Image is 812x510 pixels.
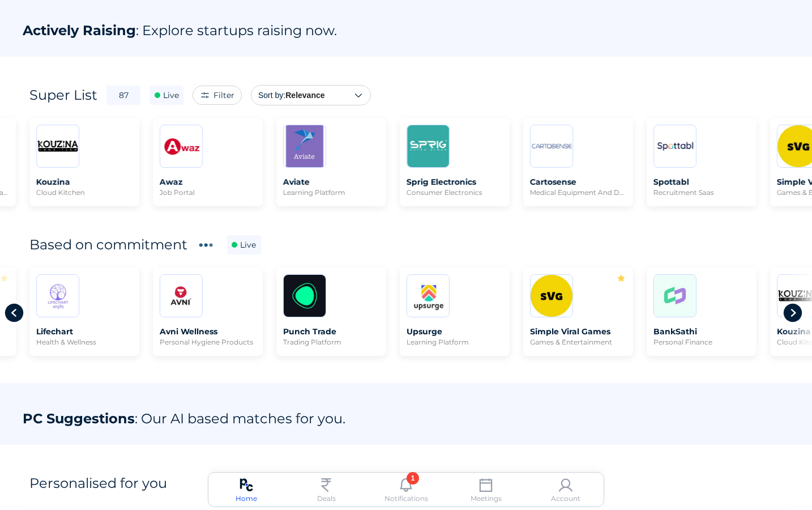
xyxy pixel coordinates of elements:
[240,239,256,250] div: Live
[160,177,256,187] span: Awaz
[213,90,234,100] span: Filter
[29,472,167,495] div: Personalised for you
[559,478,572,492] img: account.svg
[160,326,256,337] span: Avni Wellness
[23,22,337,39] div: Actively Raising
[653,338,750,346] span: personal finance
[407,177,503,187] span: Sprig Electronics
[37,275,79,317] img: 20230921140035501863.png
[196,238,218,252] img: lthree-dots-oader.svg
[258,91,285,100] mat-select-trigger: Sort by:
[654,125,696,167] img: 20220912111653238257.PNG
[163,90,179,101] div: Live
[236,493,257,504] div: Home
[654,275,696,317] img: 20240708111417685323
[317,493,336,504] div: Deals
[29,84,97,107] div: Super List
[240,478,253,492] img: pc-logo.svg
[530,338,626,346] span: games & entertainment
[283,326,379,337] span: Punch Trade
[160,275,202,317] img: 20230819131231019166
[407,275,449,317] img: 20230125132147732808.JPG
[530,188,626,197] span: medical equipment and devices
[36,338,133,346] span: health & wellness
[283,338,379,346] span: trading platform
[29,233,187,256] div: Based on commitment
[36,188,133,197] span: cloud kitchen
[653,326,750,337] span: BankSathi
[319,478,333,492] img: currency-inr.svg
[551,493,580,504] div: Account
[135,410,345,427] span: : Our AI based matches for you.
[160,188,256,197] span: job portal
[530,326,626,337] span: Simple Viral Games
[407,125,449,167] img: 20240814123633772619
[36,326,133,337] span: Lifechart
[283,188,379,197] span: learning platform
[284,125,326,167] img: 20231003151243990091.JPG
[407,326,503,337] span: Upsurge
[284,275,326,317] img: 20240531182352740234
[653,188,750,197] span: recruitment saas
[531,125,572,167] img: 1572496332.818107
[285,91,324,100] span: Relevance
[653,177,750,187] span: Spottabl
[160,338,256,346] span: personal hygiene products
[399,478,413,492] img: notifications.svg
[106,86,140,105] div: 87
[531,275,572,317] img: 20230302173354159547
[283,177,379,187] span: Aviate
[407,338,503,346] span: learning platform
[160,125,202,167] img: 20230111184708030763.PNG
[136,22,337,39] span: : Explore startups raising now.
[37,125,79,167] img: 20240719145010017458.png
[530,177,626,187] span: Cartosense
[23,410,345,427] div: PC Suggestions
[471,493,502,504] div: Meetings
[407,188,503,197] span: consumer electronics
[36,177,133,187] span: Kouzina
[384,493,428,504] div: Notifications
[479,478,493,492] img: meetings.svg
